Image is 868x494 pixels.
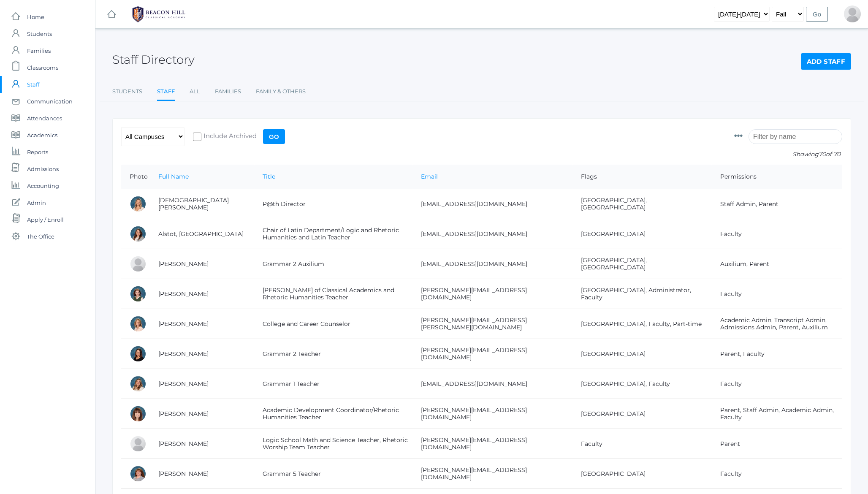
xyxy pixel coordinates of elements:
[801,53,851,70] a: Add Staff
[150,339,254,369] td: [PERSON_NAME]
[27,110,62,127] span: Attendances
[412,279,572,309] td: [PERSON_NAME][EMAIL_ADDRESS][DOMAIN_NAME]
[572,165,712,189] th: Flags
[254,459,412,489] td: Grammar 5 Teacher
[572,219,712,249] td: [GEOGRAPHIC_DATA]
[734,150,842,159] p: Showing of 70
[844,5,861,22] div: Jason Roberts
[150,279,254,309] td: [PERSON_NAME]
[572,249,712,279] td: [GEOGRAPHIC_DATA], [GEOGRAPHIC_DATA]
[712,309,842,339] td: Academic Admin, Transcript Admin, Admissions Admin, Parent, Auxilium
[819,150,826,158] span: 70
[572,399,712,429] td: [GEOGRAPHIC_DATA]
[27,25,52,42] span: Students
[27,93,73,110] span: Communication
[27,127,57,144] span: Academics
[112,83,142,100] a: Students
[412,309,572,339] td: [PERSON_NAME][EMAIL_ADDRESS][PERSON_NAME][DOMAIN_NAME]
[27,177,59,194] span: Accounting
[130,345,146,362] div: Emily Balli
[150,219,254,249] td: Alstot, [GEOGRAPHIC_DATA]
[712,459,842,489] td: Faculty
[712,429,842,459] td: Parent
[263,129,285,144] input: Go
[130,435,146,452] div: Justin Bell
[150,249,254,279] td: [PERSON_NAME]
[130,285,146,302] div: Maureen Baldwin
[27,8,44,25] span: Home
[157,83,175,101] a: Staff
[572,279,712,309] td: [GEOGRAPHIC_DATA], Administrator, Faculty
[421,173,438,180] a: Email
[263,173,275,180] a: Title
[712,399,842,429] td: Parent, Staff Admin, Academic Admin, Faculty
[572,309,712,339] td: [GEOGRAPHIC_DATA], Faculty, Part-time
[254,309,412,339] td: College and Career Counselor
[27,76,39,93] span: Staff
[150,459,254,489] td: [PERSON_NAME]
[27,144,48,160] span: Reports
[254,279,412,309] td: [PERSON_NAME] of Classical Academics and Rhetoric Humanities Teacher
[150,399,254,429] td: [PERSON_NAME]
[201,131,257,142] span: Include Archived
[121,165,150,189] th: Photo
[254,189,412,219] td: P@th Director
[412,189,572,219] td: [EMAIL_ADDRESS][DOMAIN_NAME]
[712,339,842,369] td: Parent, Faculty
[27,228,54,245] span: The Office
[412,399,572,429] td: [PERSON_NAME][EMAIL_ADDRESS][DOMAIN_NAME]
[712,279,842,309] td: Faculty
[158,173,189,180] a: Full Name
[27,160,59,177] span: Admissions
[412,459,572,489] td: [PERSON_NAME][EMAIL_ADDRESS][DOMAIN_NAME]
[150,429,254,459] td: [PERSON_NAME]
[572,429,712,459] td: Faculty
[193,133,201,141] input: Include Archived
[27,211,64,228] span: Apply / Enroll
[572,369,712,399] td: [GEOGRAPHIC_DATA], Faculty
[412,429,572,459] td: [PERSON_NAME][EMAIL_ADDRESS][DOMAIN_NAME]
[749,129,842,144] input: Filter by name
[254,399,412,429] td: Academic Development Coordinator/Rhetoric Humanities Teacher
[215,83,241,100] a: Families
[150,189,254,219] td: [DEMOGRAPHIC_DATA][PERSON_NAME]
[712,219,842,249] td: Faculty
[806,7,828,22] input: Go
[130,465,146,482] div: Sarah Bence
[572,189,712,219] td: [GEOGRAPHIC_DATA], [GEOGRAPHIC_DATA]
[254,219,412,249] td: Chair of Latin Department/Logic and Rhetoric Humanities and Latin Teacher
[572,459,712,489] td: [GEOGRAPHIC_DATA]
[130,405,146,422] div: Ruth Barone
[712,249,842,279] td: Auxilium, Parent
[254,339,412,369] td: Grammar 2 Teacher
[712,165,842,189] th: Permissions
[27,42,51,59] span: Families
[412,369,572,399] td: [EMAIL_ADDRESS][DOMAIN_NAME]
[712,189,842,219] td: Staff Admin, Parent
[130,255,146,272] div: Sarah Armstrong
[254,429,412,459] td: Logic School Math and Science Teacher, Rhetoric Worship Team Teacher
[130,225,146,242] div: Jordan Alstot
[254,249,412,279] td: Grammar 2 Auxilium
[27,59,58,76] span: Classrooms
[412,219,572,249] td: [EMAIL_ADDRESS][DOMAIN_NAME]
[190,83,200,100] a: All
[256,83,306,100] a: Family & Others
[130,195,146,212] div: Heather Albanese
[127,4,190,25] img: BHCALogos-05-308ed15e86a5a0abce9b8dd61676a3503ac9727e845dece92d48e8588c001991.png
[130,315,146,332] div: Lisa Balikian
[130,375,146,392] div: Liv Barber
[712,369,842,399] td: Faculty
[572,339,712,369] td: [GEOGRAPHIC_DATA]
[412,249,572,279] td: [EMAIL_ADDRESS][DOMAIN_NAME]
[112,53,195,66] h2: Staff Directory
[27,194,46,211] span: Admin
[150,309,254,339] td: [PERSON_NAME]
[150,369,254,399] td: [PERSON_NAME]
[254,369,412,399] td: Grammar 1 Teacher
[412,339,572,369] td: [PERSON_NAME][EMAIL_ADDRESS][DOMAIN_NAME]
